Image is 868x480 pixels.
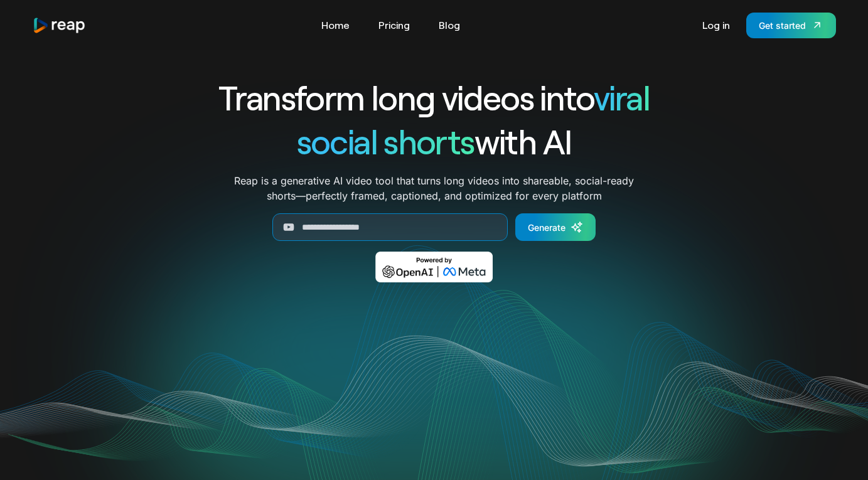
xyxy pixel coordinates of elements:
[515,213,596,241] a: Generate
[528,221,565,234] div: Generate
[234,173,634,203] p: Reap is a generative AI video tool that turns long videos into shareable, social-ready shorts—per...
[33,17,87,34] img: reap logo
[315,15,356,35] a: Home
[746,13,836,38] a: Get started
[173,119,695,163] h1: with AI
[173,213,695,241] form: Generate Form
[696,15,736,35] a: Log in
[297,120,474,161] span: social shorts
[432,15,466,35] a: Blog
[594,77,650,117] span: viral
[173,75,695,119] h1: Transform long videos into
[33,17,87,34] a: home
[372,15,416,35] a: Pricing
[375,252,493,282] img: Powered by OpenAI & Meta
[759,19,806,32] div: Get started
